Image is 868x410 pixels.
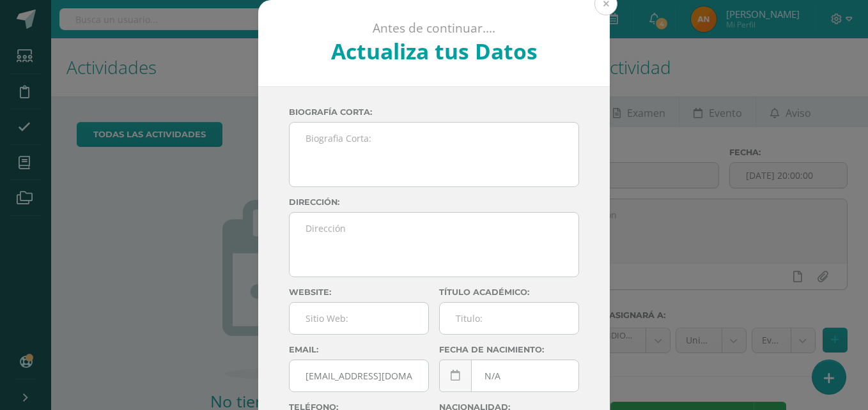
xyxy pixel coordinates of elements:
label: Fecha de nacimiento: [439,345,579,354]
input: Sitio Web: [290,303,428,334]
label: Dirección: [289,197,579,207]
input: Fecha de Nacimiento: [440,360,578,391]
label: Website: [289,287,429,297]
p: Antes de continuar.... [293,20,576,36]
input: Titulo: [440,303,578,334]
label: Título académico: [439,287,579,297]
input: Correo Electronico: [290,360,428,391]
h2: Actualiza tus Datos [293,36,576,66]
label: Biografía corta: [289,107,579,117]
label: Email: [289,345,429,354]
